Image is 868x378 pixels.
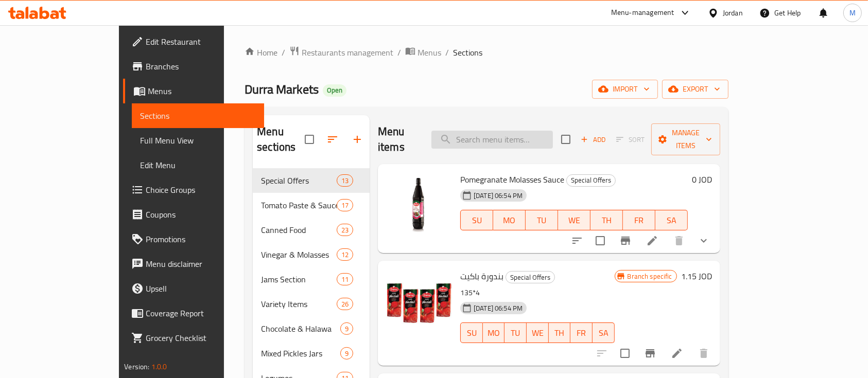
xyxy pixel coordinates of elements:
span: Coverage Report [146,307,256,319]
span: Full Menu View [140,134,256,147]
button: TU [505,322,527,343]
h6: 1.15 JOD [681,269,712,283]
span: Select all sections [299,129,320,150]
div: Tomato Paste & Sauces Section17 [253,193,370,218]
img: بندورة باكيت [386,269,452,335]
span: Branch specific [623,272,676,281]
span: TU [509,326,523,340]
span: Sections [453,46,482,59]
span: Branches [146,60,256,73]
div: items [337,224,353,236]
span: Promotions [146,233,256,245]
span: Restaurants management [302,46,393,59]
span: [DATE] 06:54 PM [470,303,527,313]
span: 17 [337,201,353,210]
div: Variety Items26 [253,292,370,316]
span: 12 [337,250,353,260]
button: export [662,80,728,99]
p: 135*4 [460,286,614,299]
span: MO [487,326,501,340]
span: 13 [337,176,353,186]
li: / [282,46,285,59]
a: Menus [123,79,264,103]
div: items [337,248,353,261]
span: Special Offers [506,272,554,283]
button: FR [623,210,655,230]
div: Jordan [723,7,743,19]
span: export [670,83,720,96]
a: Edit Menu [132,153,264,177]
button: Branch-specific-item [638,341,663,366]
span: Manage items [659,127,712,152]
span: SA [597,326,611,340]
h6: 0 JOD [692,172,712,187]
span: Menus [418,46,441,59]
button: MO [493,210,526,230]
span: Select to update [589,230,611,251]
span: Chocolate & Halawa [261,322,340,335]
span: Coupons [146,208,256,221]
button: TH [549,322,571,343]
li: / [397,46,401,59]
span: Durra Markets [245,78,319,101]
span: Edit Restaurant [146,35,256,48]
button: delete [691,341,716,366]
span: Special Offers [567,174,615,186]
a: Edit Restaurant [123,29,264,54]
input: search [431,131,553,149]
span: Canned Food [261,224,337,236]
a: Restaurants management [289,46,393,59]
svg: Show Choices [698,235,710,247]
span: Tomato Paste & Sauces Section [261,199,337,211]
span: import [600,83,650,96]
div: Chocolate & Halawa9 [253,316,370,341]
h2: Menu sections [257,124,305,155]
span: Pomegranate Molasses Sauce [460,172,564,187]
li: / [445,46,449,59]
button: SA [655,210,688,230]
span: Menu disclaimer [146,258,256,270]
button: delete [667,228,691,253]
button: SU [460,210,493,230]
span: M [849,7,856,19]
div: items [337,298,353,310]
div: Open [323,84,346,97]
span: Variety Items [261,298,337,310]
span: SU [465,326,479,340]
button: show more [691,228,716,253]
a: Menu disclaimer [123,251,264,276]
div: Canned Food23 [253,218,370,242]
span: 9 [341,349,353,358]
span: Open [323,86,346,95]
span: Choice Groups [146,184,256,196]
span: Menus [148,85,256,97]
div: Jams Section11 [253,267,370,292]
div: items [340,347,353,359]
span: WE [531,326,545,340]
span: Grocery Checklist [146,332,256,344]
button: SA [593,322,615,343]
div: Jams Section [261,273,337,285]
a: Coupons [123,202,264,227]
span: Edit Menu [140,159,256,171]
span: TH [595,213,619,228]
div: Vinegar & Molasses12 [253,242,370,267]
span: 9 [341,324,353,334]
h2: Menu items [378,124,419,155]
div: Special Offers [261,174,337,187]
a: Grocery Checklist [123,326,264,350]
button: WE [527,322,549,343]
span: WE [562,213,586,228]
a: Upsell [123,276,264,301]
a: Branches [123,54,264,79]
span: MO [497,213,522,228]
span: Upsell [146,282,256,295]
button: FR [570,322,593,343]
span: بندورة باكيت [460,268,504,284]
span: Add item [577,132,610,148]
button: WE [558,210,591,230]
